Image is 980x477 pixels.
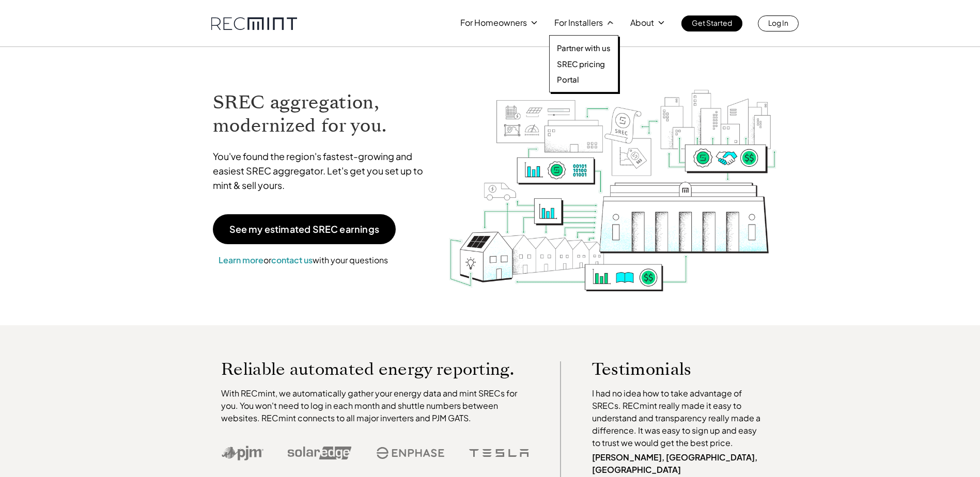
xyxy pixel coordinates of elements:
[692,15,732,30] p: Get Started
[592,451,766,476] p: [PERSON_NAME], [GEOGRAPHIC_DATA], [GEOGRAPHIC_DATA]
[213,91,433,137] h1: SREC aggregation, modernized for you.
[557,74,579,85] p: Portal
[219,255,263,265] a: Learn more
[460,15,527,30] p: For Homeowners
[557,59,611,69] a: SREC pricing
[592,387,766,449] p: I had no idea how to take advantage of SRECs. RECmint really made it easy to understand and trans...
[630,15,654,30] p: About
[213,149,433,193] p: You've found the region's fastest-growing and easiest SREC aggregator. Let's get you set up to mi...
[221,361,529,377] p: Reliable automated energy reporting.
[768,15,788,30] p: Log In
[681,15,742,31] a: Get Started
[557,74,611,85] a: Portal
[557,59,605,69] p: SREC pricing
[592,361,746,377] p: Testimonials
[221,387,529,424] p: With RECmint, we automatically gather your energy data and mint SRECs for you. You won't need to ...
[271,255,313,265] a: contact us
[557,43,611,53] a: Partner with us
[554,15,603,30] p: For Installers
[758,15,799,31] a: Log In
[448,62,777,294] img: RECmint value cycle
[213,214,396,244] a: See my estimated SREC earnings
[229,225,379,234] p: See my estimated SREC earnings
[213,253,394,267] p: or with your questions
